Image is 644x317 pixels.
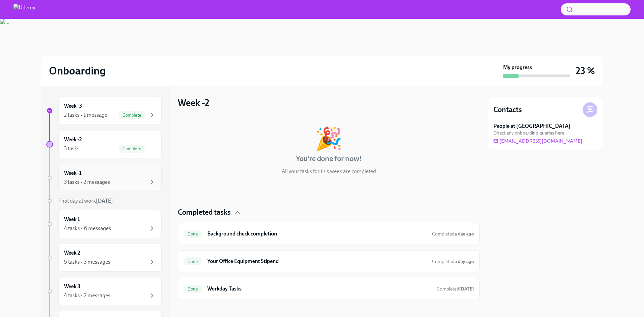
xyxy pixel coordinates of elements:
[64,102,82,110] h6: Week -3
[46,130,162,158] a: Week -23 tasksComplete
[282,168,376,175] p: All your tasks for this week are completed
[183,286,202,292] span: Done
[183,231,202,236] span: Done
[64,225,111,232] div: 4 tasks • 6 messages
[64,258,110,266] div: 5 tasks • 3 messages
[46,197,162,205] a: First day at work[DATE]
[207,258,427,265] h6: Your Office Equipment Stipend
[503,64,532,71] strong: My progress
[46,277,162,305] a: Week 34 tasks • 2 messages
[454,231,474,237] strong: a day ago
[64,136,82,143] h6: Week -2
[46,164,162,192] a: Week -13 tasks • 2 messages
[183,228,474,239] a: DoneBackground check completionCompleteda day ago
[432,258,474,265] span: September 8th, 2025 09:06
[118,113,145,118] span: Complete
[183,259,202,264] span: Done
[96,198,113,204] strong: [DATE]
[64,292,110,299] div: 4 tasks • 2 messages
[315,127,342,150] div: 🎉
[454,259,474,264] strong: a day ago
[493,105,522,115] h4: Contacts
[493,122,571,130] strong: People at [GEOGRAPHIC_DATA]
[432,259,474,264] span: Completed
[493,138,582,144] a: [EMAIL_ADDRESS][DOMAIN_NAME]
[64,169,82,177] h6: Week -1
[58,198,113,204] span: First day at work
[13,4,35,15] img: Udemy
[432,231,474,237] span: September 8th, 2025 09:06
[49,64,106,77] h2: Onboarding
[64,216,80,223] h6: Week 1
[207,285,431,293] h6: Workday Tasks
[183,283,474,294] a: DoneWorkday TasksCompleted[DATE]
[64,178,110,186] div: 3 tasks • 2 messages
[183,256,474,267] a: DoneYour Office Equipment StipendCompleteda day ago
[576,65,595,77] h3: 23 %
[432,231,474,237] span: Completed
[459,286,474,292] strong: [DATE]
[64,145,79,152] div: 3 tasks
[178,207,231,217] h4: Completed tasks
[207,230,427,237] h6: Background check completion
[437,286,474,292] span: Completed
[493,130,564,136] span: Direct any onboarding queries here
[46,210,162,238] a: Week 14 tasks • 6 messages
[46,97,162,125] a: Week -32 tasks • 1 messageComplete
[178,97,209,109] h3: Week -2
[64,283,80,290] h6: Week 3
[64,111,107,119] div: 2 tasks • 1 message
[296,154,362,164] h4: You're done for now!
[437,286,474,292] span: September 9th, 2025 18:11
[118,146,145,151] span: Complete
[178,207,480,217] div: Completed tasks
[46,244,162,272] a: Week 25 tasks • 3 messages
[64,249,80,257] h6: Week 2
